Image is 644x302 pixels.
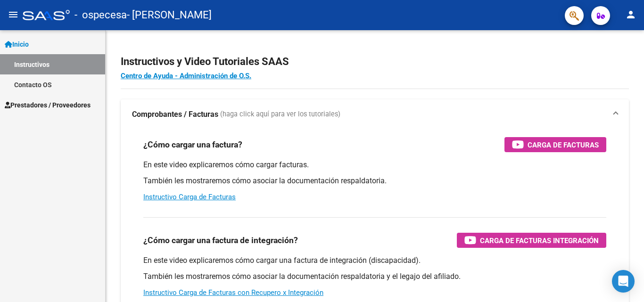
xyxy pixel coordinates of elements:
span: Carga de Facturas Integración [480,235,599,246]
p: También les mostraremos cómo asociar la documentación respaldatoria y el legajo del afiliado. [143,271,606,282]
p: En este video explicaremos cómo cargar facturas. [143,160,606,170]
mat-icon: menu [8,9,19,20]
a: Instructivo Carga de Facturas con Recupero x Integración [143,288,323,297]
p: En este video explicaremos cómo cargar una factura de integración (discapacidad). [143,255,606,266]
h3: ¿Cómo cargar una factura? [143,138,242,151]
h2: Instructivos y Video Tutoriales SAAS [121,53,629,71]
span: Prestadores / Proveedores [5,100,91,110]
p: También les mostraremos cómo asociar la documentación respaldatoria. [143,176,606,186]
span: - [PERSON_NAME] [127,5,212,25]
span: (haga click aquí para ver los tutoriales) [220,109,340,120]
h3: ¿Cómo cargar una factura de integración? [143,234,298,247]
span: - ospecesa [74,5,127,25]
span: Inicio [5,39,29,49]
button: Carga de Facturas Integración [457,233,606,248]
mat-expansion-panel-header: Comprobantes / Facturas (haga click aquí para ver los tutoriales) [121,99,629,130]
span: Carga de Facturas [528,139,599,151]
div: Open Intercom Messenger [612,270,635,293]
strong: Comprobantes / Facturas [132,109,218,120]
button: Carga de Facturas [504,137,606,152]
a: Centro de Ayuda - Administración de O.S. [121,72,251,80]
mat-icon: person [625,9,636,20]
a: Instructivo Carga de Facturas [143,193,236,201]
